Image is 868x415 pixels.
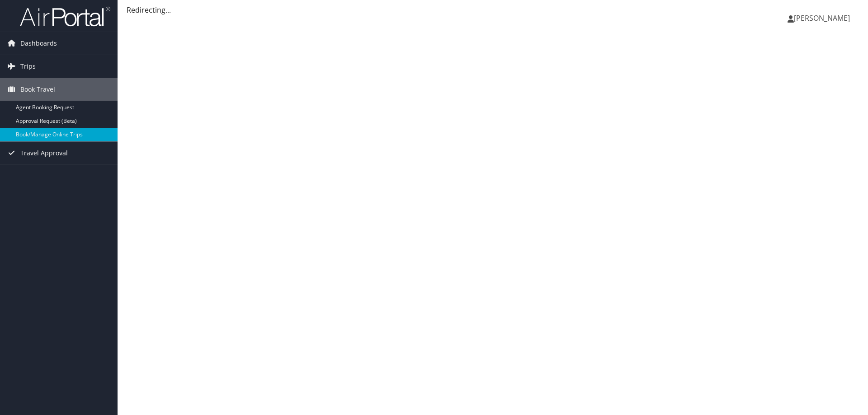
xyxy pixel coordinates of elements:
[20,6,110,27] img: airportal-logo.png
[794,13,850,23] span: [PERSON_NAME]
[20,142,68,164] span: Travel Approval
[127,5,859,15] div: Redirecting...
[20,78,55,101] span: Book Travel
[20,55,36,78] span: Trips
[20,32,57,55] span: Dashboards
[788,5,859,32] a: [PERSON_NAME]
